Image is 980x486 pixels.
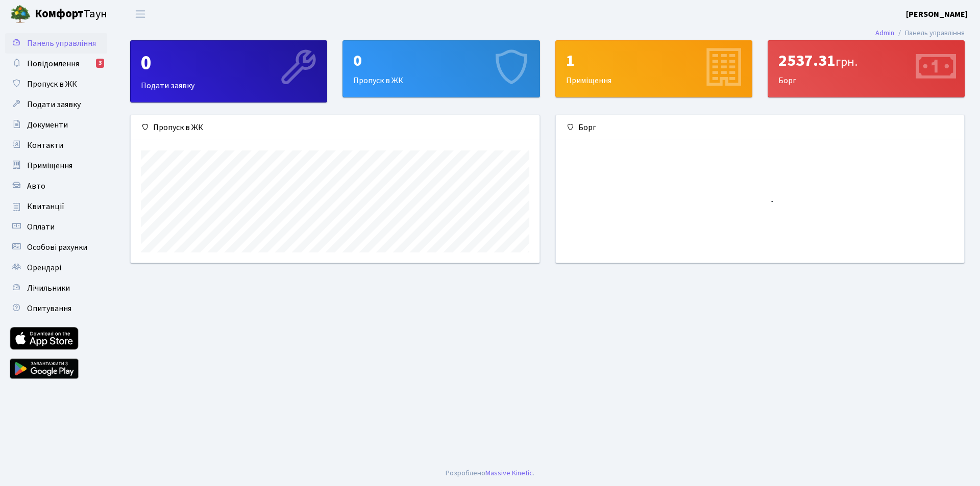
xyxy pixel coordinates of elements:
[27,283,70,294] span: Лічильники
[5,54,107,74] a: Повідомлення3
[5,156,107,176] a: Приміщення
[446,468,534,479] div: Розроблено .
[27,181,45,192] span: Авто
[96,59,104,68] div: 3
[27,99,81,110] span: Подати заявку
[27,58,79,69] span: Повідомлення
[906,8,968,20] a: [PERSON_NAME]
[27,221,55,233] span: Оплати
[875,28,894,38] a: Admin
[27,262,61,273] span: Орендарі
[27,38,96,49] span: Панель управління
[5,298,107,319] a: Опитування
[555,40,752,97] a: 1Приміщення
[5,135,107,156] a: Контакти
[131,115,540,140] div: Пропуск в ЖК
[485,468,533,478] a: Massive Kinetic
[35,6,107,23] span: Таун
[5,33,107,54] a: Панель управління
[131,41,327,102] div: Подати заявку
[5,258,107,278] a: Орендарі
[343,41,539,97] div: Пропуск в ЖК
[141,51,316,75] div: 0
[128,6,153,22] button: Переключити навігацію
[5,74,107,94] a: Пропуск в ЖК
[27,119,68,131] span: Документи
[556,41,752,97] div: Приміщення
[860,22,980,44] nav: breadcrumb
[5,217,107,237] a: Оплати
[35,6,84,22] b: Комфорт
[342,40,540,97] a: 0Пропуск в ЖК
[10,4,31,24] img: logo.png
[5,196,107,217] a: Квитанції
[27,79,77,90] span: Пропуск в ЖК
[5,237,107,258] a: Особові рахунки
[27,201,64,212] span: Квитанції
[5,176,107,196] a: Авто
[768,41,964,97] div: Борг
[566,51,742,70] div: 1
[778,51,954,70] div: 2537.31
[556,115,965,140] div: Борг
[27,242,87,253] span: Особові рахунки
[906,9,968,20] b: [PERSON_NAME]
[894,28,965,39] li: Панель управління
[130,40,327,103] a: 0Подати заявку
[27,160,72,171] span: Приміщення
[836,53,857,71] span: грн.
[5,94,107,115] a: Подати заявку
[27,140,63,151] span: Контакти
[27,303,71,314] span: Опитування
[5,115,107,135] a: Документи
[5,278,107,298] a: Лічильники
[353,51,529,70] div: 0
